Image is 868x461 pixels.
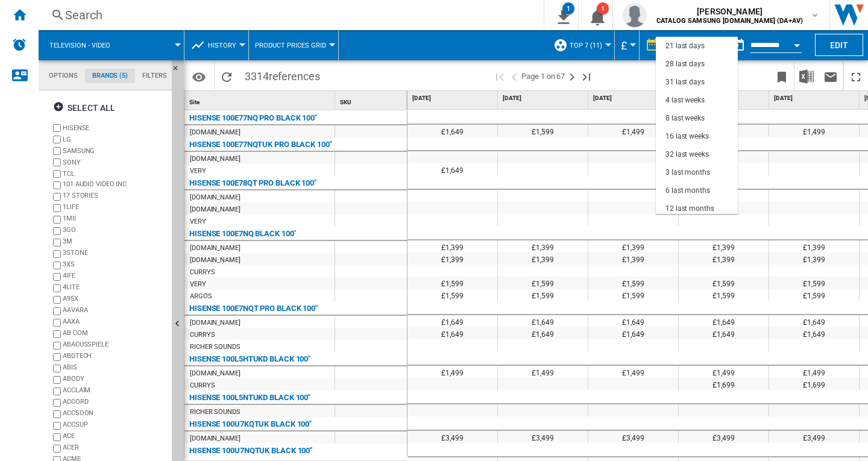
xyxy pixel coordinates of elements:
div: 16 last weeks [665,131,709,142]
div: 28 last days [665,59,705,69]
div: 31 last days [665,77,705,87]
div: 12 last months [665,204,714,214]
div: 32 last weeks [665,149,709,160]
div: 21 last days [665,41,705,51]
div: 4 last weeks [665,95,705,105]
div: 3 last months [665,168,710,178]
div: 8 last weeks [665,113,705,124]
div: 6 last months [665,186,710,196]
